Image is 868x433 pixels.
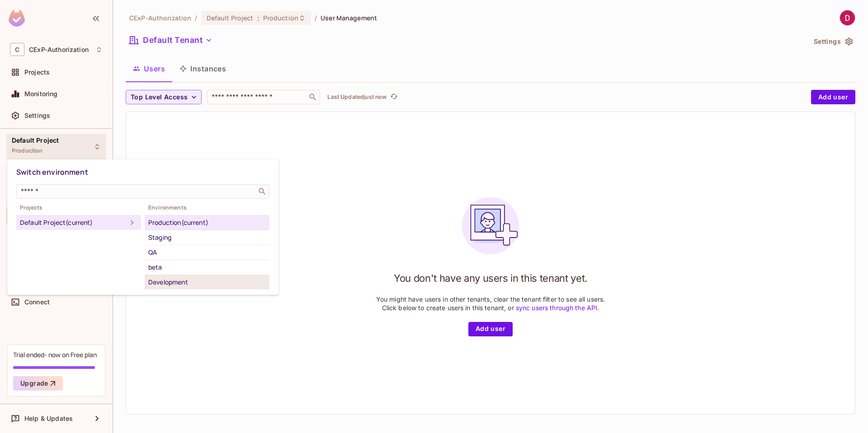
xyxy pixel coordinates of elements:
div: Development [148,277,266,288]
span: Projects [16,204,141,211]
div: Default Project (current) [20,217,127,228]
div: beta [148,262,266,273]
div: Production (current) [148,217,266,228]
span: Environments [145,204,269,211]
div: Staging [148,232,266,243]
span: Switch environment [16,167,88,177]
div: QA [148,247,266,258]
